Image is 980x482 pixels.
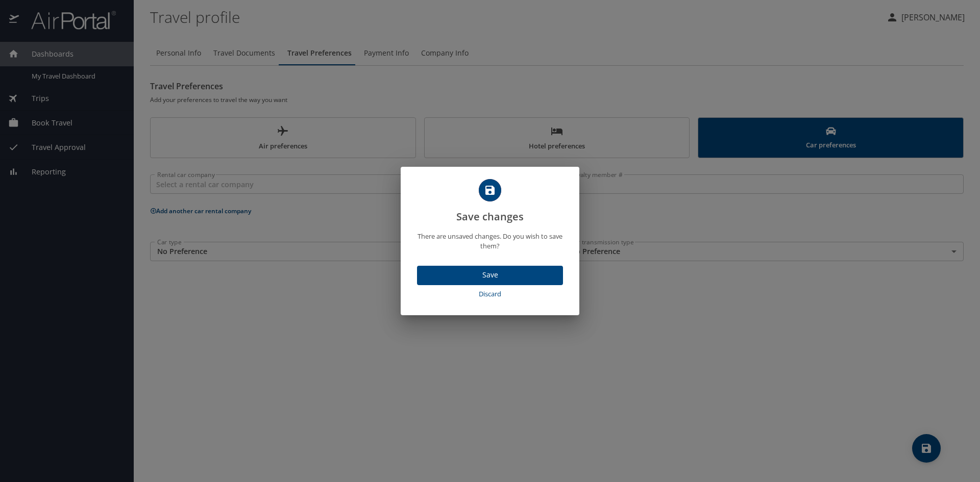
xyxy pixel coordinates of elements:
[425,269,555,282] span: Save
[413,232,567,251] p: There are unsaved changes. Do you wish to save them?
[417,285,563,303] button: Discard
[421,288,559,300] span: Discard
[413,179,567,225] h2: Save changes
[417,266,563,286] button: Save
